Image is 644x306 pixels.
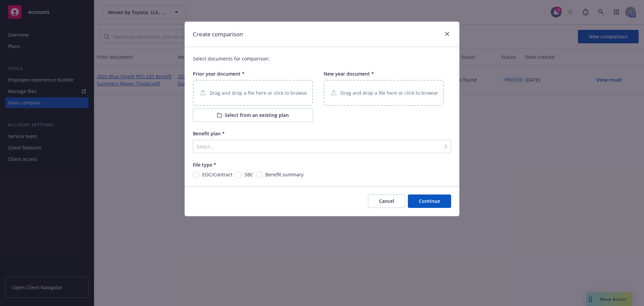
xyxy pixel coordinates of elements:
input: SBC [235,171,242,178]
p: Drag and drop a file here or click to browse [340,89,438,96]
span: New year document * [324,71,374,77]
span: File type * [193,162,216,168]
span: Prior year document * [193,71,245,77]
span: SBC [245,171,253,178]
span: Benefit plan * [193,130,225,137]
div: Drag and drop a file here or click to browse [324,80,444,106]
input: Benefit summary [256,171,263,178]
button: Cancel [368,194,405,208]
button: Select from an existing plan [193,108,313,122]
h1: Create comparison [193,30,243,39]
span: EOC/Contract [202,171,232,178]
span: Benefit summary [265,171,304,178]
button: Continue [408,194,451,208]
div: Drag and drop a file here or click to browse [193,80,313,106]
p: Drag and drop a file here or click to browse [210,89,307,96]
a: close [443,30,451,38]
input: EOC/Contract [193,171,200,178]
p: Select documents for comparison: [193,55,451,62]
